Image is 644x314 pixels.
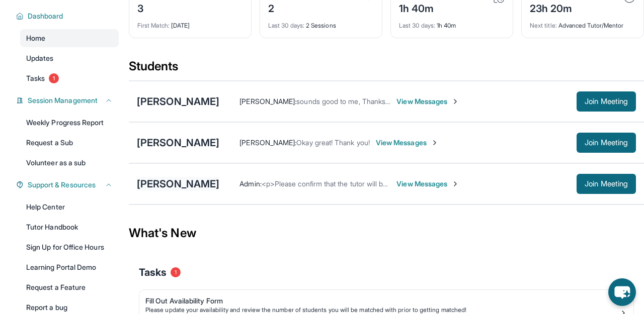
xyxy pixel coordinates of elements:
[585,140,628,146] span: Join Meeting
[585,181,628,187] span: Join Meeting
[145,306,619,314] div: Please update your availability and review the number of students you will be matched with prior ...
[530,22,557,29] span: Next title :
[137,136,219,150] div: [PERSON_NAME]
[20,69,119,87] a: Tasks1
[20,278,119,296] a: Request a Feature
[239,138,296,147] span: [PERSON_NAME] :
[399,22,435,29] span: Last 30 days :
[20,154,119,172] a: Volunteer as a sub
[137,22,170,29] span: First Match :
[530,16,635,30] div: Advanced Tutor/Mentor
[262,179,625,188] span: <p>Please confirm that the tutor will be able to attend your first assigned meeting time before j...
[431,139,439,147] img: Chevron-Right
[24,95,113,106] button: Session Management
[268,22,304,29] span: Last 30 days :
[451,97,459,106] img: Chevron-Right
[239,97,296,106] span: [PERSON_NAME] :
[24,11,113,21] button: Dashboard
[268,16,374,30] div: 2 Sessions
[577,91,636,112] button: Join Meeting
[577,174,636,194] button: Join Meeting
[451,180,459,188] img: Chevron-Right
[20,238,119,256] a: Sign Up for Office Hours
[577,133,636,153] button: Join Meeting
[129,211,644,255] div: What's New
[145,296,619,306] div: Fill Out Availability Form
[26,53,54,63] span: Updates
[296,97,475,106] span: sounds good to me, Thanks you [PERSON_NAME] 🙏😊
[396,96,459,107] span: View Messages
[376,138,439,148] span: View Messages
[129,58,644,80] div: Students
[26,73,45,83] span: Tasks
[20,134,119,152] a: Request a Sub
[20,114,119,132] a: Weekly Progress Report
[396,179,459,189] span: View Messages
[171,267,181,277] span: 1
[20,29,119,47] a: Home
[585,98,628,104] span: Join Meeting
[49,73,59,83] span: 1
[20,258,119,276] a: Learning Portal Demo
[296,138,370,147] span: Okay great! Thank you!
[137,16,243,30] div: [DATE]
[137,94,219,109] div: [PERSON_NAME]
[608,278,636,306] button: chat-button
[139,265,167,279] span: Tasks
[28,11,63,21] span: Dashboard
[26,33,45,43] span: Home
[20,198,119,216] a: Help Center
[28,95,98,106] span: Session Management
[239,179,261,188] span: Admin :
[24,180,113,190] button: Support & Resources
[20,49,119,67] a: Updates
[137,177,219,191] div: [PERSON_NAME]
[20,218,119,236] a: Tutor Handbook
[399,16,505,30] div: 1h 40m
[28,180,96,190] span: Support & Resources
